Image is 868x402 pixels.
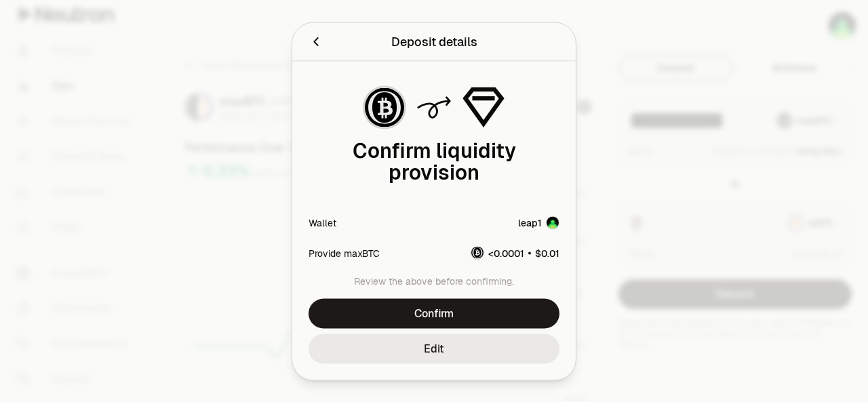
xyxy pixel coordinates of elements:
[518,216,542,229] div: leap1
[518,216,559,229] button: leap1Account Image
[309,274,559,287] div: Review the above before confirming.
[309,334,559,363] button: Edit
[547,216,559,228] img: Account Image
[309,216,336,229] div: Wallet
[309,246,380,260] div: Provide maxBTC
[365,87,404,127] img: maxBTC Logo
[391,32,477,51] div: Deposit details
[309,140,559,183] div: Confirm liquidity provision
[309,32,323,51] button: Back
[309,298,559,328] button: Confirm
[471,247,484,259] img: maxBTC Logo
